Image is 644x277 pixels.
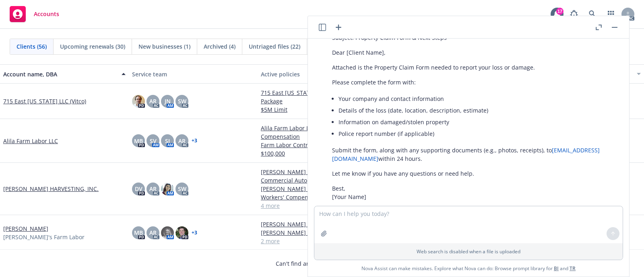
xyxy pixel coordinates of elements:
[150,137,157,145] span: SV
[161,226,174,239] img: photo
[603,6,619,22] a: Switch app
[261,70,383,78] div: Active policies
[149,228,157,237] span: AR
[261,168,383,185] a: [PERSON_NAME] HARVESTING, INC. - Commercial Auto
[3,233,85,241] span: [PERSON_NAME]'s Farm Labor
[332,63,611,72] p: Attached is the Property Claim Form needed to report your loss or damage.
[261,185,383,201] a: [PERSON_NAME] HARVESTING, INC. - Workers' Compensation
[3,137,58,145] a: Alila Farm Labor LLC
[175,226,188,239] img: photo
[3,70,117,78] div: Account name, DBA
[134,228,143,237] span: MB
[584,6,601,22] a: Search
[556,8,563,15] div: 17
[276,259,368,268] span: Can't find an account?
[149,97,157,105] span: AR
[135,185,142,193] span: DV
[258,64,386,84] button: Active policies
[161,183,174,195] img: photo
[339,105,611,116] li: Details of the loss (date, location, description, estimate)
[261,237,383,245] a: 2 more
[261,88,383,105] a: 715 East [US_STATE] LLC (Vitco) - Commercial Package
[178,185,186,193] span: SW
[261,201,383,210] a: 4 more
[332,184,611,201] p: Best, [Your Name]
[332,169,611,178] p: Let me know if you have any questions or need help.
[132,95,145,108] img: photo
[339,128,611,140] li: Police report number (if applicable)
[165,137,170,145] span: SJ
[249,42,300,51] span: Untriaged files (22)
[261,220,383,228] a: [PERSON_NAME] - Commercial Auto
[332,48,611,57] p: Dear [Client Name],
[361,260,576,277] span: Nova Assist can make mistakes. Explore what Nova can do: Browse prompt library for and
[3,97,86,105] a: 715 East [US_STATE] LLC (Vitco)
[566,6,582,22] a: Report a Bug
[261,124,383,141] a: Alila Farm Labor LLC - Workers' Compensation
[192,138,197,143] a: + 3
[339,116,611,128] li: Information on damaged/stolen property
[319,248,618,255] p: Web search is disabled when a file is uploaded
[554,265,559,272] a: BI
[3,224,48,233] a: [PERSON_NAME]
[165,97,171,105] span: JN
[149,185,157,193] span: AR
[134,137,143,145] span: MB
[261,141,383,158] a: Farm Labor Contractor - Bond Amount: $100,000
[204,42,235,51] span: Archived (4)
[6,3,62,25] a: Accounts
[138,42,190,51] span: New businesses (1)
[17,42,47,51] span: Clients (56)
[332,78,611,86] p: Please complete the form with:
[339,93,611,105] li: Your company and contact information
[3,185,99,193] a: [PERSON_NAME] HARVESTING, INC.
[178,97,186,105] span: SW
[332,146,611,163] p: Submit the form, along with any supporting documents (e.g., photos, receipts), to within 24 hours.
[132,70,254,78] div: Service team
[261,228,383,237] a: [PERSON_NAME] - General Liability
[60,42,125,51] span: Upcoming renewals (30)
[192,230,197,235] a: + 3
[570,265,576,272] a: TR
[129,64,258,84] button: Service team
[34,11,59,17] span: Accounts
[178,137,186,145] span: AR
[261,105,383,114] a: $5M Limit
